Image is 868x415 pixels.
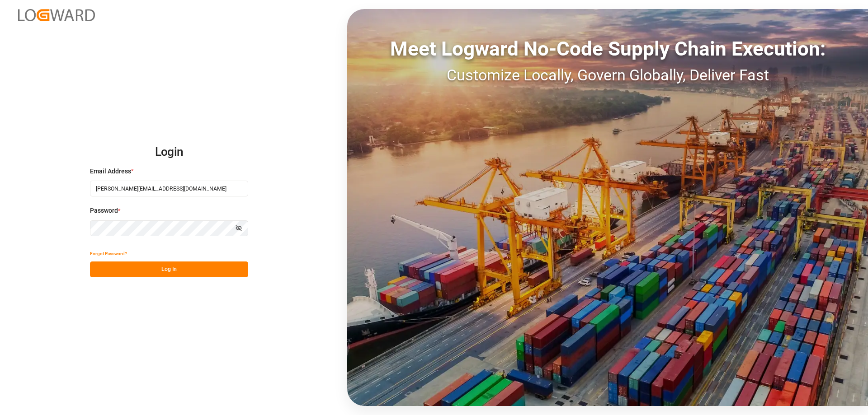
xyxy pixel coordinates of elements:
[347,34,868,64] div: Meet Logward No-Code Supply Chain Execution:
[90,167,131,176] span: Email Address
[90,261,248,277] button: Log In
[18,9,95,21] img: Logward_new_orange.png
[90,206,118,215] span: Password
[90,246,127,261] button: Forgot Password?
[90,138,248,167] h2: Login
[347,64,868,87] div: Customize Locally, Govern Globally, Deliver Fast
[90,181,248,196] input: Enter your email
